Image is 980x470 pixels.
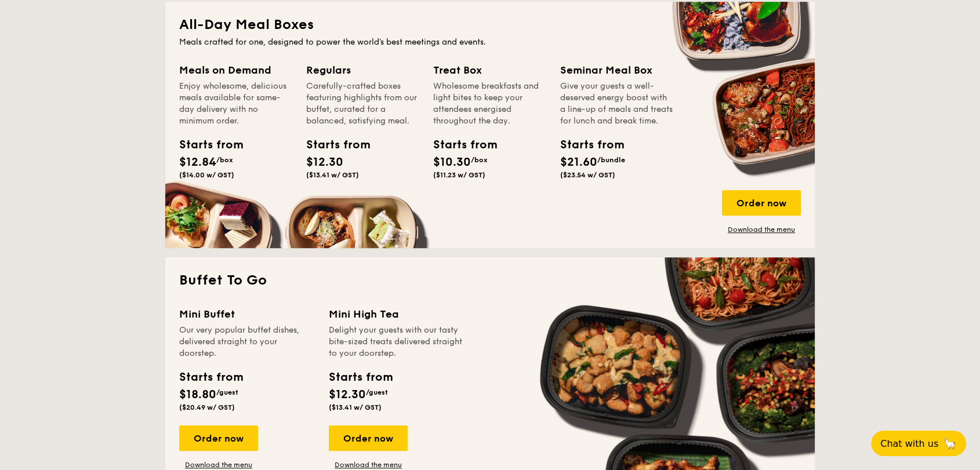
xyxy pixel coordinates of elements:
[329,425,408,451] div: Order now
[433,155,471,169] span: $10.30
[329,325,464,359] div: Delight your guests with our tasty bite-sized treats delivered straight to your doorstep.
[722,225,801,234] a: Download the menu
[306,136,358,154] div: Starts from
[560,62,673,78] div: Seminar Meal Box
[179,403,235,411] span: ($20.49 w/ GST)
[306,155,343,169] span: $12.30
[179,388,216,402] span: $18.80
[179,306,315,322] div: Mini Buffet
[722,190,801,216] div: Order now
[433,81,546,127] div: Wholesome breakfasts and light bites to keep your attendees energised throughout the day.
[329,369,392,386] div: Starts from
[179,62,292,78] div: Meals on Demand
[179,369,242,386] div: Starts from
[179,16,801,34] h2: All-Day Meal Boxes
[179,171,234,179] span: ($14.00 w/ GST)
[471,156,488,164] span: /box
[329,460,408,469] a: Download the menu
[216,156,233,164] span: /box
[329,388,366,402] span: $12.30
[943,437,957,450] span: 🦙
[179,271,801,290] h2: Buffet To Go
[433,62,546,78] div: Treat Box
[433,171,485,179] span: ($11.23 w/ GST)
[560,81,673,127] div: Give your guests a well-deserved energy boost with a line-up of meals and treats for lunch and br...
[329,306,464,322] div: Mini High Tea
[179,425,258,451] div: Order now
[179,136,231,154] div: Starts from
[179,37,801,48] div: Meals crafted for one, designed to power the world's best meetings and events.
[366,388,388,396] span: /guest
[560,155,597,169] span: $21.60
[306,62,419,78] div: Regulars
[880,438,938,449] span: Chat with us
[597,156,625,164] span: /bundle
[871,431,966,456] button: Chat with us🦙
[179,155,216,169] span: $12.84
[216,388,238,396] span: /guest
[179,460,258,469] a: Download the menu
[306,171,359,179] span: ($13.41 w/ GST)
[560,171,615,179] span: ($23.54 w/ GST)
[560,136,612,154] div: Starts from
[179,81,292,127] div: Enjoy wholesome, delicious meals available for same-day delivery with no minimum order.
[179,325,315,359] div: Our very popular buffet dishes, delivered straight to your doorstep.
[329,403,382,411] span: ($13.41 w/ GST)
[306,81,419,127] div: Carefully-crafted boxes featuring highlights from our buffet, curated for a balanced, satisfying ...
[433,136,485,154] div: Starts from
